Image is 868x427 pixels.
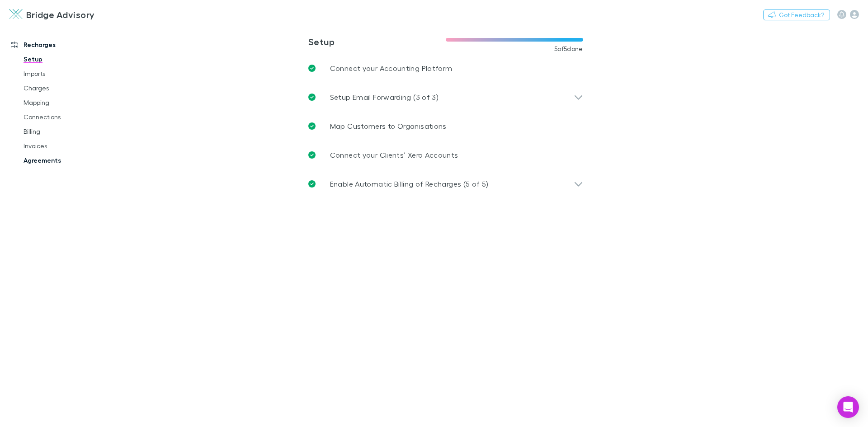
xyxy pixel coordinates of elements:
button: Got Feedback? [763,9,830,20]
p: Setup Email Forwarding (3 of 3) [330,92,439,103]
p: Connect your Clients’ Xero Accounts [330,150,458,160]
p: Map Customers to Organisations [330,121,447,131]
div: Setup Email Forwarding (3 of 3) [301,83,590,112]
a: Agreements [14,153,122,168]
a: Connect your Clients’ Xero Accounts [301,141,590,169]
span: 5 of 5 done [554,45,583,52]
h3: Bridge Advisory [26,9,95,20]
a: Connections [14,110,122,124]
p: Enable Automatic Billing of Recharges (5 of 5) [330,178,489,189]
a: Billing [14,124,122,139]
h3: Setup [308,36,446,47]
a: Imports [14,66,122,81]
a: Connect your Accounting Platform [301,54,590,83]
a: Bridge Advisory [4,4,100,25]
a: Map Customers to Organisations [301,112,590,141]
a: Invoices [14,139,122,153]
img: Bridge Advisory's Logo [9,9,23,20]
div: Enable Automatic Billing of Recharges (5 of 5) [301,169,590,198]
p: Connect your Accounting Platform [330,63,453,74]
a: Setup [14,52,122,66]
a: Charges [14,81,122,95]
a: Recharges [2,38,122,52]
a: Mapping [14,95,122,110]
div: Open Intercom Messenger [837,396,859,418]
